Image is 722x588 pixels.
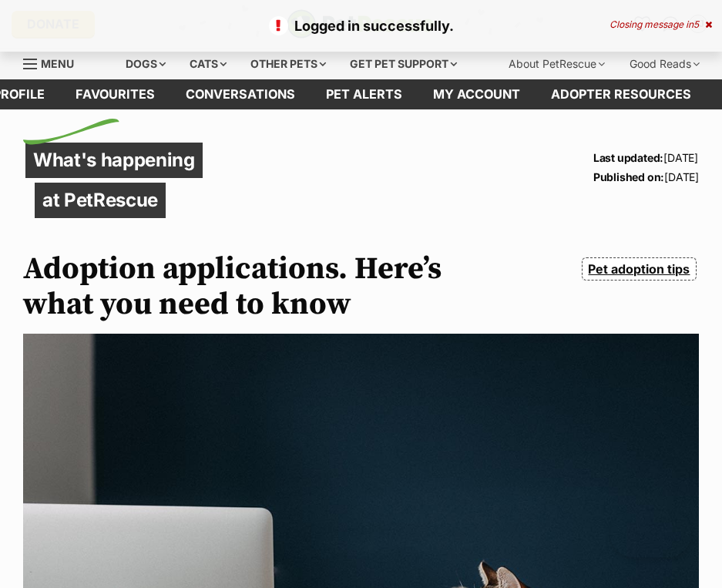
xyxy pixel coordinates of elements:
a: Favourites [60,79,170,109]
strong: Last updated: [593,151,663,164]
div: Get pet support [339,49,468,79]
span: Menu [41,57,74,70]
p: [DATE] [593,148,699,167]
a: Menu [23,49,85,76]
div: About PetRescue [498,49,616,79]
div: Cats [179,49,237,79]
p: at PetRescue [35,183,166,218]
p: [DATE] [593,167,699,186]
iframe: Help Scout Beacon - Open [610,511,691,557]
a: My account [418,79,536,109]
div: Dogs [115,49,176,79]
div: Good Reads [619,49,710,79]
h1: Adoption applications. Here’s what you need to know [23,251,462,322]
strong: Published on: [593,170,664,183]
p: What's happening [25,143,203,178]
a: conversations [170,79,311,109]
a: Adopter resources [536,79,707,109]
div: Other pets [240,49,337,79]
a: Pet adoption tips [582,257,697,281]
img: decorative flick [23,119,119,145]
a: Pet alerts [311,79,418,109]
